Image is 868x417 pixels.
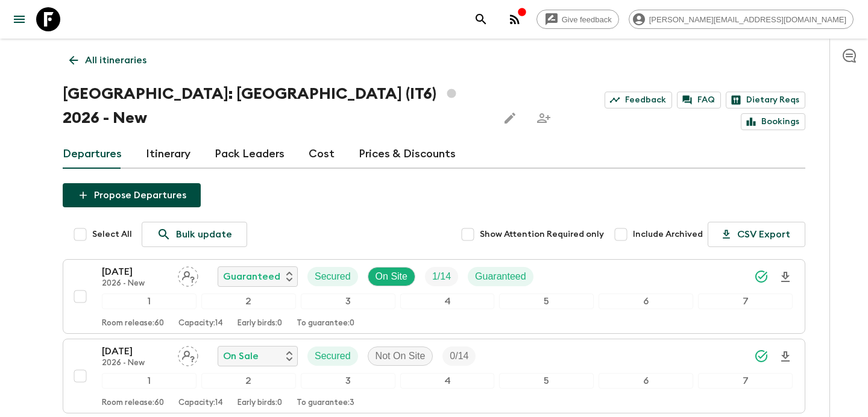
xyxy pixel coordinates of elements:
[469,7,493,31] button: search adventures
[754,349,769,363] svg: Synced Successfully
[677,92,721,108] a: FAQ
[778,270,793,284] svg: Download Onboarding
[176,227,232,242] p: Bulk update
[102,279,168,289] p: 2026 - New
[102,359,168,368] p: 2026 - New
[368,267,415,286] div: On Site
[555,15,618,24] span: Give feedback
[178,319,223,328] p: Capacity: 14
[450,349,468,363] p: 0 / 14
[63,48,153,72] a: All itineraries
[633,228,703,240] span: Include Archived
[301,293,395,309] div: 3
[223,269,280,284] p: Guaranteed
[201,373,296,389] div: 2
[698,373,793,389] div: 7
[741,113,805,130] a: Bookings
[297,398,354,408] p: To guarantee: 3
[201,293,296,309] div: 2
[359,140,456,169] a: Prices & Discounts
[400,373,495,389] div: 4
[475,269,526,284] p: Guaranteed
[599,293,693,309] div: 6
[178,350,198,359] span: Assign pack leader
[297,319,354,328] p: To guarantee: 0
[102,293,197,309] div: 1
[442,346,476,366] div: Trip Fill
[102,319,164,328] p: Room release: 60
[599,373,693,389] div: 6
[499,373,594,389] div: 5
[376,269,407,284] p: On Site
[63,339,805,413] button: [DATE]2026 - NewAssign pack leaderOn SaleSecuredNot On SiteTrip Fill1234567Room release:60Capacit...
[368,346,433,366] div: Not On Site
[778,350,793,364] svg: Download Onboarding
[102,265,168,279] p: [DATE]
[215,140,285,169] a: Pack Leaders
[63,140,122,169] a: Departures
[237,398,282,408] p: Early birds: 0
[146,140,190,169] a: Itinerary
[605,92,672,108] a: Feedback
[307,267,358,286] div: Secured
[102,373,197,389] div: 1
[63,259,805,334] button: [DATE]2026 - NewAssign pack leaderGuaranteedSecuredOn SiteTrip FillGuaranteed1234567Room release:...
[726,92,805,108] a: Dietary Reqs
[92,228,132,240] span: Select All
[536,10,619,29] a: Give feedback
[480,228,604,240] span: Show Attention Required only
[142,222,247,247] a: Bulk update
[432,269,451,284] p: 1 / 14
[223,349,259,363] p: On Sale
[698,293,793,309] div: 7
[498,106,522,130] button: Edit this itinerary
[629,10,854,29] div: [PERSON_NAME][EMAIL_ADDRESS][DOMAIN_NAME]
[425,267,458,286] div: Trip Fill
[7,7,31,31] button: menu
[532,106,556,130] span: Share this itinerary
[307,346,358,366] div: Secured
[85,53,146,67] p: All itineraries
[63,183,201,207] button: Propose Departures
[237,319,282,328] p: Early birds: 0
[102,344,168,359] p: [DATE]
[643,15,853,24] span: [PERSON_NAME][EMAIL_ADDRESS][DOMAIN_NAME]
[178,270,198,280] span: Assign pack leader
[400,293,495,309] div: 4
[309,140,335,169] a: Cost
[301,373,395,389] div: 3
[754,269,769,284] svg: Synced Successfully
[376,349,426,363] p: Not On Site
[315,349,351,363] p: Secured
[499,293,594,309] div: 5
[63,82,488,130] h1: [GEOGRAPHIC_DATA]: [GEOGRAPHIC_DATA] (IT6) 2026 - New
[178,398,223,408] p: Capacity: 14
[708,222,805,247] button: CSV Export
[102,398,164,408] p: Room release: 60
[315,269,351,284] p: Secured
